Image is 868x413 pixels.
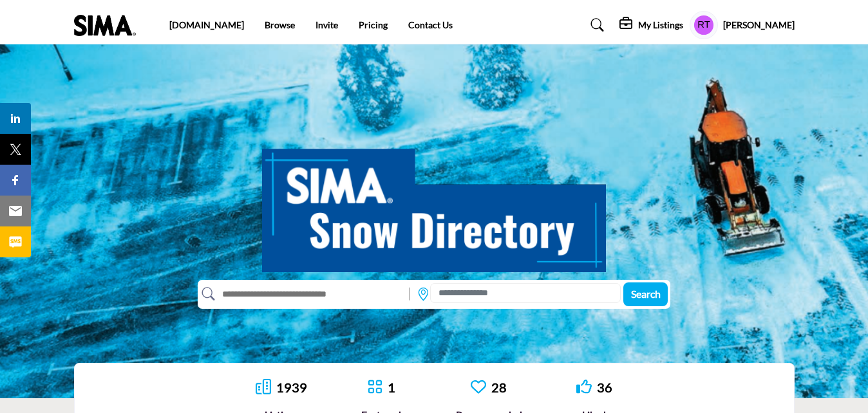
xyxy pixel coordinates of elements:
a: Browse [265,19,295,30]
button: Show hide supplier dropdown [690,11,718,39]
button: Search [623,282,668,306]
a: 1 [388,380,395,395]
img: Site Logo [74,15,142,36]
a: Invite [316,19,338,30]
h5: My Listings [638,19,683,31]
a: Go to Recommended [471,379,486,396]
img: SIMA Snow Directory [262,134,606,272]
a: 28 [491,380,507,395]
a: Search [578,15,612,35]
i: Go to Liked [576,379,592,394]
a: [DOMAIN_NAME] [169,19,244,30]
a: 36 [597,380,612,395]
a: Pricing [359,19,388,30]
div: My Listings [619,17,683,33]
span: Search [631,288,661,300]
a: Contact Us [408,19,453,30]
h5: [PERSON_NAME] [723,19,795,32]
a: Go to Featured [367,379,382,396]
a: 1939 [276,380,307,395]
img: Rectangle%203585.svg [406,284,413,304]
